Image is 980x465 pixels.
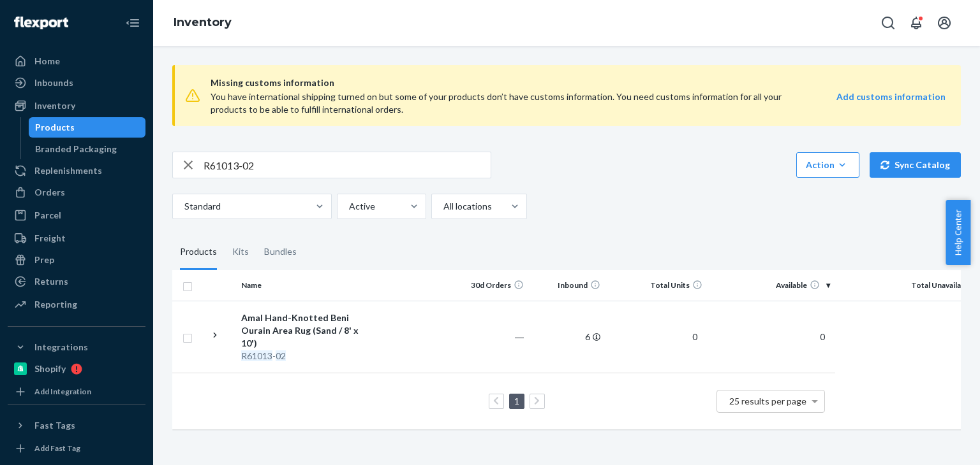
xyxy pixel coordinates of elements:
a: Home [8,51,145,71]
a: Reporting [8,294,145,315]
button: Open notifications [903,10,929,36]
a: Inbounds [8,73,145,93]
div: Products [180,234,217,270]
a: Prep [8,250,145,270]
em: 02 [276,350,286,361]
a: Parcel [8,205,145,225]
button: Fast Tags [8,415,145,436]
a: Add Integration [8,384,145,399]
button: Integrations [8,337,145,357]
th: Name [236,270,380,301]
div: Kits [232,234,249,270]
div: Amal Hand-Knotted Beni Ourain Area Rug (Sand / 8' x 10') [241,311,375,350]
a: Replenishments [8,161,145,181]
a: Orders [8,182,145,203]
strong: Add customs information [836,91,946,102]
a: Add customs information [836,90,946,116]
div: Fast Tags [34,419,75,432]
th: 30d Orders [452,270,529,301]
div: Home [34,55,60,68]
div: Reporting [34,298,77,311]
button: Open Search Box [875,10,901,36]
span: Missing customs information [211,75,946,90]
button: Close Navigation [120,10,145,36]
a: Branded Packaging [29,139,146,159]
a: Freight [8,228,145,248]
th: Inbound [529,270,605,301]
button: Sync Catalog [870,152,961,178]
span: 0 [687,331,702,342]
div: Add Fast Tag [34,443,80,454]
button: Action [796,152,859,178]
div: Inbounds [34,76,73,89]
a: Products [29,117,146,138]
div: Products [35,121,75,134]
span: 0 [815,331,830,342]
div: Bundles [264,234,297,270]
div: Branded Packaging [35,143,117,155]
div: Inventory [34,99,75,112]
img: Flexport logo [14,17,68,29]
div: Orders [34,186,65,199]
td: 6 [529,301,605,373]
div: Prep [34,254,54,266]
div: - [241,350,375,362]
a: Page 1 is your current page [512,396,522,406]
input: All locations [442,200,443,213]
div: You have international shipping turned on but some of your products don’t have customs informatio... [211,90,799,116]
input: Standard [183,200,184,213]
a: Shopify [8,359,145,379]
div: Returns [34,275,68,288]
a: Returns [8,271,145,292]
input: Active [348,200,349,213]
div: Freight [34,232,66,245]
a: Inventory [8,96,145,116]
ol: breadcrumbs [163,4,242,41]
div: Replenishments [34,164,102,177]
div: Action [806,159,850,171]
div: Parcel [34,209,61,222]
a: Add Fast Tag [8,441,145,456]
th: Available [708,270,835,301]
button: Open account menu [932,10,957,36]
th: Total Units [605,270,708,301]
div: Integrations [34,341,88,354]
td: ― [452,301,529,373]
div: Shopify [34,362,66,375]
em: R61013 [241,350,272,361]
a: Inventory [174,15,232,29]
span: 25 results per page [729,396,806,406]
input: Search inventory by name or sku [204,152,491,178]
button: Help Center [946,200,970,265]
div: Add Integration [34,386,91,397]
